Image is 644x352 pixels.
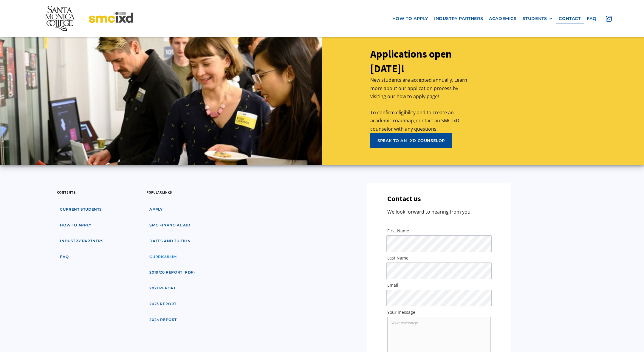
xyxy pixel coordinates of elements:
[146,299,179,310] a: 2023 Report
[146,236,193,247] a: dates and tuition
[387,282,491,288] label: Email
[584,13,600,24] a: faq
[387,208,472,216] p: We look forward to hearing from you.
[146,204,165,215] a: apply
[57,220,94,231] a: how to apply
[370,47,471,76] h2: Applications open [DATE]!
[523,16,553,21] div: STUDENTS
[523,16,547,21] div: STUDENTS
[486,13,519,24] a: Academics
[146,314,180,325] a: 2024 Report
[146,267,198,278] a: 2019/20 Report (pdf)
[387,309,491,315] label: Your message
[387,194,421,203] h3: Contact us
[370,76,471,133] p: New students are accepted annually. Learn more about our application process by visiting our how ...
[431,13,486,24] a: industry partners
[146,251,179,263] a: curriculum
[57,204,105,215] a: Current students
[146,283,179,294] a: 2021 Report
[45,6,133,31] img: Santa Monica College - SMC IxD logo
[387,228,491,234] label: First Name
[606,16,612,22] img: icon - instagram
[146,189,172,195] h3: popular links
[377,138,445,143] div: speak to an ixd counselor
[146,220,193,231] a: SMC financial aid
[389,13,431,24] a: how to apply
[387,255,491,261] label: Last Name
[57,189,75,195] h3: contents
[57,251,72,263] a: faq
[556,13,583,24] a: contact
[57,236,106,247] a: industry partners
[370,133,452,148] a: speak to an ixd counselor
